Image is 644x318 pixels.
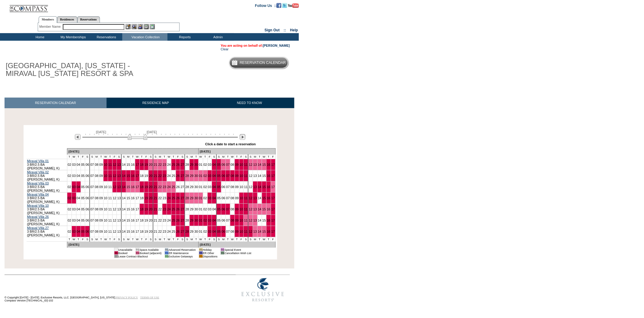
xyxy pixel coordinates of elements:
a: Miraval Villa 03 [27,181,49,185]
a: 23 [163,163,166,166]
a: 13 [117,207,121,211]
a: 05 [217,174,221,178]
a: 09 [99,207,103,211]
a: 18 [140,174,144,178]
a: 02 [203,219,207,222]
a: 14 [122,163,126,166]
a: 10 [240,163,243,166]
a: 06 [222,185,225,189]
a: 20 [149,219,152,222]
a: 15 [262,196,266,200]
a: 28 [185,174,189,178]
a: Clear [221,47,229,51]
a: 06 [222,207,225,211]
img: Follow us on Twitter [282,3,287,8]
a: 07 [226,185,230,189]
a: 08 [231,196,234,200]
a: 15 [127,185,130,189]
a: 13 [117,185,121,189]
a: 30 [194,219,198,222]
a: 06 [85,219,89,222]
a: 03 [72,163,76,166]
a: 14 [258,196,261,200]
a: 27 [181,185,184,189]
a: 27 [181,163,184,166]
a: 15 [262,174,266,178]
a: 17 [271,163,275,166]
a: 12 [113,163,117,166]
a: 13 [117,174,121,178]
a: 11 [108,163,112,166]
a: 09 [235,163,239,166]
a: 04 [77,196,80,200]
a: 28 [185,163,189,166]
a: 29 [190,196,194,200]
a: 06 [85,185,89,189]
a: 25 [172,163,175,166]
a: 05 [81,219,85,222]
a: 09 [99,174,103,178]
a: 26 [176,207,180,211]
a: 05 [217,207,221,211]
a: 15 [127,174,130,178]
a: 07 [90,196,94,200]
a: 04 [77,174,80,178]
a: 08 [95,174,98,178]
a: 13 [253,174,257,178]
a: 10 [240,174,243,178]
a: Help [290,28,298,32]
a: 19 [145,219,148,222]
a: 16 [267,196,271,200]
a: 15 [127,207,130,211]
a: Follow us on Twitter [282,3,287,7]
td: Reports [168,33,201,41]
a: Become our fan on Facebook [277,3,281,7]
a: 09 [99,185,103,189]
a: 20 [149,207,152,211]
img: b_calculator.gif [150,24,155,29]
a: 10 [240,185,243,189]
a: 03 [72,207,76,211]
a: 06 [222,196,225,200]
a: 22 [158,185,162,189]
a: 18 [140,163,144,166]
a: 08 [231,174,234,178]
a: 03 [72,174,76,178]
a: 21 [154,185,157,189]
a: Members [39,16,57,23]
a: 02 [68,185,71,189]
img: b_edit.gif [126,24,131,29]
a: 26 [176,196,180,200]
td: Admin [201,33,234,41]
a: 21 [154,207,157,211]
img: Next [240,134,245,140]
img: Subscribe to our YouTube Channel [288,3,299,8]
a: 01 [199,219,203,222]
a: 14 [258,163,261,166]
a: 24 [167,163,171,166]
a: Miraval Villa 04 [27,193,49,196]
a: 12 [249,185,252,189]
a: 19 [145,196,148,200]
img: Become our fan on Facebook [277,3,281,8]
a: NEED TO KNOW [205,98,294,108]
a: 21 [154,196,157,200]
a: RESIDENCE MAP [107,98,205,108]
a: 06 [222,219,225,222]
a: 02 [68,207,71,211]
a: 04 [212,163,216,166]
a: 20 [149,174,152,178]
a: 12 [249,174,252,178]
a: 05 [217,185,221,189]
a: 04 [77,207,80,211]
a: 01 [199,196,203,200]
a: 13 [253,185,257,189]
a: 10 [104,163,107,166]
a: 30 [194,196,198,200]
a: 21 [154,163,157,166]
a: 11 [108,219,112,222]
a: 28 [185,219,189,222]
a: 14 [122,174,126,178]
a: 02 [203,163,207,166]
a: Reservations [77,16,100,23]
